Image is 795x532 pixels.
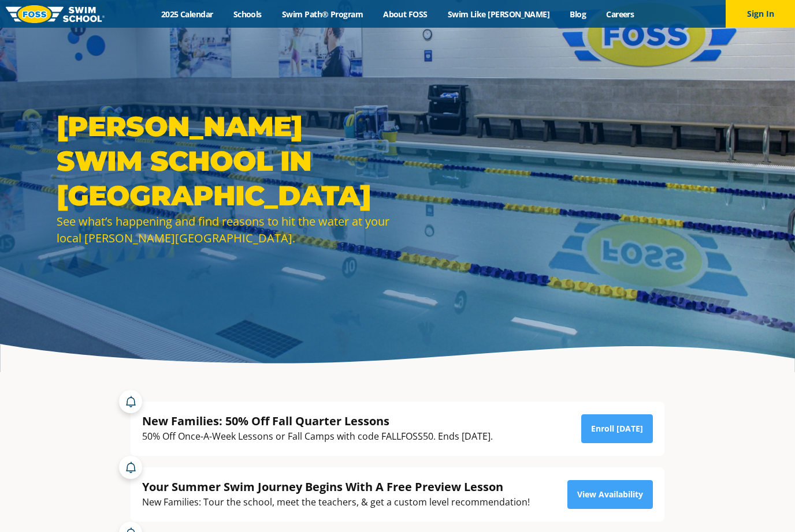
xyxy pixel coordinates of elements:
a: View Availability [567,480,653,509]
div: New Families: 50% Off Fall Quarter Lessons [142,413,493,429]
a: Swim Path® Program [272,9,373,20]
div: See what’s happening and find reasons to hit the water at your local [PERSON_NAME][GEOGRAPHIC_DATA]. [57,213,392,246]
img: FOSS Swim School Logo [6,5,105,23]
a: Blog [560,9,596,20]
a: About FOSS [373,9,438,20]
a: 2025 Calendar [151,9,223,20]
div: New Families: Tour the school, meet the teachers, & get a custom level recommendation! [142,494,530,510]
h1: [PERSON_NAME] Swim School in [GEOGRAPHIC_DATA] [57,109,392,213]
a: Careers [596,9,644,20]
div: 50% Off Once-A-Week Lessons or Fall Camps with code FALLFOSS50. Ends [DATE]. [142,429,493,444]
div: Your Summer Swim Journey Begins With A Free Preview Lesson [142,479,530,494]
a: Enroll [DATE] [581,414,653,443]
a: Swim Like [PERSON_NAME] [437,9,560,20]
a: Schools [223,9,272,20]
